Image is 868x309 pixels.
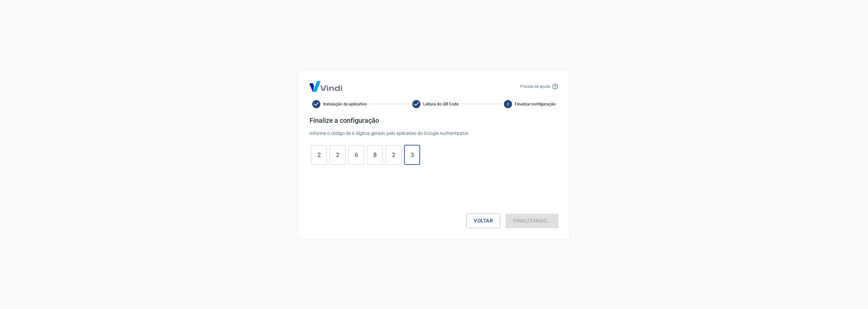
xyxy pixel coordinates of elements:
[323,101,367,107] span: Instalação do aplicativo
[515,101,556,107] span: Finalizar configuração
[310,81,342,92] img: Logo Vind
[310,130,558,137] p: Informe o código de 6 dígitos gerado pelo aplicativo do Google Authenticator.
[310,116,558,124] h4: Finalize a configuração
[423,101,458,107] span: Leitura do QR Code
[520,83,550,90] p: Precisa de ajuda
[466,214,500,228] button: Voltar
[507,102,509,106] text: 3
